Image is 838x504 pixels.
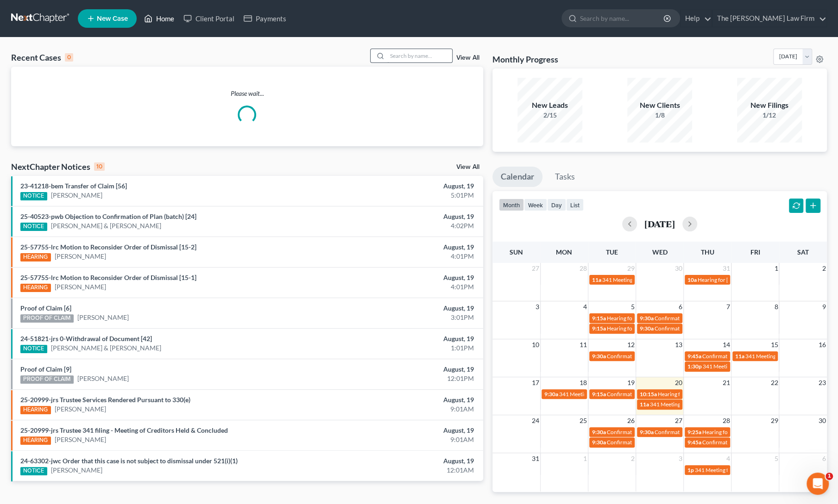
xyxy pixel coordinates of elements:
div: 9:01AM [329,435,474,444]
a: Proof of Claim [6] [20,304,71,312]
span: 28 [722,415,731,426]
span: New Case [97,15,128,22]
span: 2 [630,453,636,464]
span: 12 [626,339,636,350]
span: 19 [626,377,636,388]
div: 12:01AM [329,466,474,475]
div: New Filings [737,100,802,111]
span: 31 [531,453,540,464]
a: [PERSON_NAME] [55,252,106,261]
a: [PERSON_NAME] [51,191,102,200]
a: [PERSON_NAME] & [PERSON_NAME] [51,343,161,353]
span: 9:30a [592,439,606,446]
div: NOTICE [20,345,47,353]
span: 28 [579,263,588,274]
div: HEARING [20,284,51,292]
span: 14 [722,339,731,350]
a: Client Portal [179,10,239,27]
button: month [499,199,524,211]
span: 1p [687,467,694,473]
span: 9:25a [687,429,701,436]
a: 25-57755-lrc Motion to Reconsider Order of Dismissal [15-1] [20,274,196,281]
div: August, 19 [329,365,474,374]
span: 341 Meeting for [PERSON_NAME] [745,353,829,360]
button: list [566,199,584,211]
span: 30 [674,263,683,274]
div: NextChapter Notices [11,161,105,172]
span: 1 [773,263,779,274]
div: August, 19 [329,212,474,221]
div: PROOF OF CLAIM [20,375,74,384]
span: 341 Meeting for [PERSON_NAME] [695,467,778,473]
a: 23-41218-bem Transfer of Claim [56] [20,182,127,190]
span: Mon [556,248,572,256]
span: 1 [825,473,833,480]
span: 9:30a [640,429,654,436]
span: 5 [773,453,779,464]
span: Hearing for [PERSON_NAME] [607,315,679,322]
a: Payments [239,10,291,27]
a: Help [680,10,712,27]
span: 27 [674,415,683,426]
span: 4 [725,453,731,464]
span: 9:30a [640,325,654,332]
span: 23 [818,377,827,388]
div: August, 19 [329,243,474,252]
span: 4 [582,301,588,312]
div: New Clients [627,100,692,111]
div: 12:01PM [329,374,474,383]
a: View All [456,164,479,170]
span: Hearing for [PERSON_NAME] [702,429,775,436]
span: 11 [579,339,588,350]
h2: [DATE] [644,219,675,229]
div: August, 19 [329,395,474,404]
span: 26 [626,415,636,426]
span: 7 [725,301,731,312]
span: 16 [818,339,827,350]
span: 15 [769,339,779,350]
a: [PERSON_NAME] [77,374,129,383]
div: NOTICE [20,192,47,200]
span: 22 [769,377,779,388]
span: 341 Meeting for [PERSON_NAME] [602,276,686,283]
span: 20 [674,377,683,388]
div: August, 19 [329,304,474,313]
span: 9:45a [687,439,701,446]
div: August, 19 [329,181,474,191]
a: The [PERSON_NAME] Law Firm [712,10,826,27]
span: 29 [626,263,636,274]
span: Confirmation Hearing for [PERSON_NAME] [702,353,808,360]
a: [PERSON_NAME] [77,313,129,322]
span: Confirmation Hearing for [PERSON_NAME] [607,391,713,398]
input: Search by name... [387,49,452,62]
span: 11a [640,401,649,408]
span: 9:30a [592,353,606,360]
a: 24-51821-jrs 0-Withdrawal of Document [42] [20,335,152,342]
span: 17 [531,377,540,388]
span: 10 [531,339,540,350]
span: 27 [531,263,540,274]
a: Tasks [547,167,583,187]
span: 31 [722,263,731,274]
span: 9 [821,301,827,312]
div: 3:01PM [329,313,474,322]
span: Confirmation Hearing for [PERSON_NAME] [655,315,761,322]
span: Fri [750,248,760,256]
div: August, 19 [329,334,474,343]
input: Search by name... [580,10,665,27]
iframe: Intercom live chat [806,473,829,495]
span: Confirmation Hearing for [PERSON_NAME] [607,353,713,360]
span: Wed [652,248,667,256]
span: 9:15a [592,391,606,398]
span: 1 [582,453,588,464]
a: 25-40523-pwb Objection to Confirmation of Plan (batch) [24] [20,212,196,220]
a: Calendar [492,167,542,187]
div: HEARING [20,406,51,414]
span: 11a [592,276,601,283]
div: 2/15 [517,111,582,120]
span: 3 [535,301,540,312]
span: 1:30p [687,363,702,370]
span: 341 Meeting for [PERSON_NAME] [703,363,786,370]
span: 21 [722,377,731,388]
span: Hearing for [PERSON_NAME] [658,391,730,398]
